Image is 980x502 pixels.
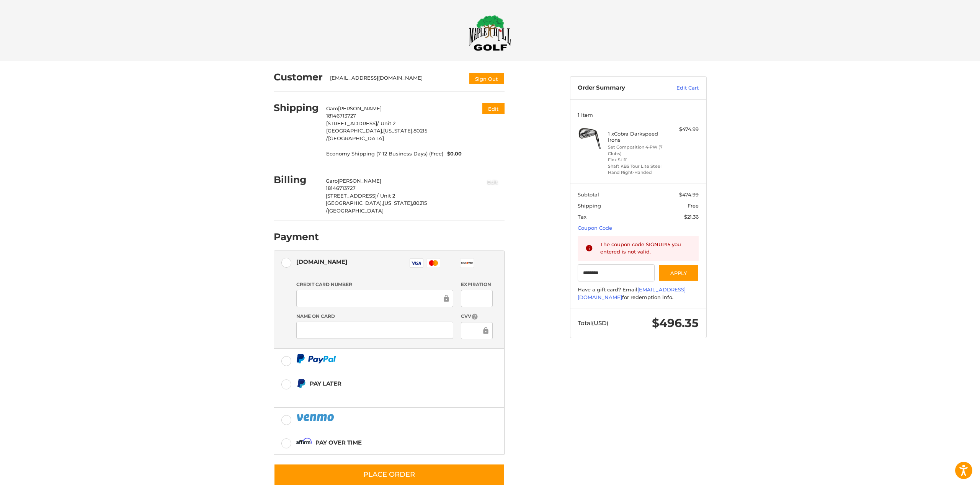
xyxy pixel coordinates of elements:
span: 18146713727 [326,113,356,119]
button: Edit [481,175,505,188]
a: Coupon Code [578,225,612,231]
span: [GEOGRAPHIC_DATA] [328,208,384,214]
span: [STREET_ADDRESS] [326,120,377,126]
div: Have a gift card? Email for redemption info. [578,286,699,301]
span: $21.36 [684,214,699,220]
h2: Customer [274,71,323,83]
span: Economy Shipping (7-12 Business Days) (Free) [326,150,443,158]
button: Edit [482,103,505,114]
img: PayPal icon [296,413,335,422]
h3: 1 Item [578,112,699,118]
h2: Payment [274,231,319,243]
span: Free [688,203,699,209]
span: / Unit 2 [377,193,395,199]
span: Garo [326,105,338,111]
input: Gift Certificate or Coupon Code [578,264,655,281]
span: [STREET_ADDRESS] [326,193,377,199]
img: Affirm icon [296,438,312,447]
div: $474.99 [668,126,699,133]
label: Expiration [461,281,493,288]
button: Place Order [274,464,505,486]
div: Pay Later [310,377,456,390]
h4: 1 x Cobra Darkspeed Irons [608,131,666,143]
h2: Shipping [274,102,319,114]
span: $496.35 [652,316,699,330]
div: [DOMAIN_NAME] [296,255,348,268]
button: Sign Out [469,72,505,85]
img: Pay Later icon [296,379,306,388]
span: 80215 / [326,200,427,214]
span: [US_STATE], [383,200,413,206]
span: / Unit 2 [377,120,395,126]
span: [PERSON_NAME] [338,178,381,184]
span: 80215 / [326,128,427,141]
label: Credit Card Number [296,281,453,288]
span: $474.99 [679,191,699,198]
span: Garo [326,178,338,184]
iframe: Google Customer Reviews [917,481,980,502]
img: PayPal icon [296,354,336,363]
button: Apply [658,264,699,281]
span: [GEOGRAPHIC_DATA], [326,128,383,134]
a: [EMAIL_ADDRESS][DOMAIN_NAME] [578,286,686,300]
a: Edit Cart [660,84,699,92]
span: Tax [578,214,586,220]
li: Set Composition 4-PW (7 Clubs) [608,144,666,157]
span: Total (USD) [578,319,608,327]
li: Shaft KBS Tour Lite Steel [608,163,666,170]
span: [GEOGRAPHIC_DATA], [326,200,383,206]
div: The coupon code SIGNUP15 you entered is not valid. [600,241,691,256]
span: Subtotal [578,191,599,198]
span: 18146713727 [326,185,356,191]
li: Flex Stiff [608,157,666,163]
iframe: PayPal Message 1 [296,391,456,398]
label: CVV [461,313,493,320]
li: Hand Right-Handed [608,169,666,176]
div: Pay over time [315,436,362,449]
span: $0.00 [443,150,462,158]
span: [GEOGRAPHIC_DATA] [328,135,384,141]
img: Maple Hill Golf [469,15,511,51]
h3: Order Summary [578,84,660,92]
label: Name on Card [296,313,453,320]
span: Shipping [578,203,601,209]
div: [EMAIL_ADDRESS][DOMAIN_NAME] [330,74,461,85]
span: [PERSON_NAME] [338,105,382,111]
span: [US_STATE], [383,128,413,134]
h2: Billing [274,174,318,186]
